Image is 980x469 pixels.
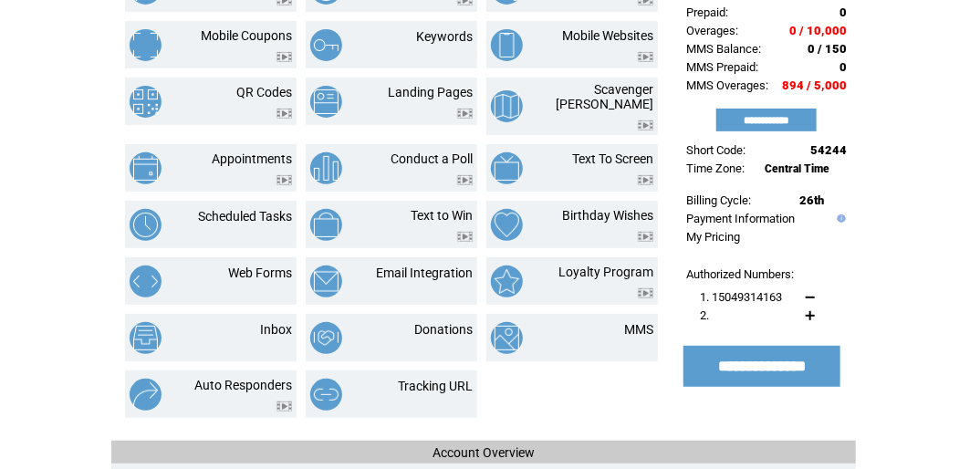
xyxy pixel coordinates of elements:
[562,208,653,223] a: Birthday Wishes
[130,29,162,61] img: mobile-coupons.png
[416,29,473,44] a: Keywords
[276,175,292,185] img: video.png
[686,78,768,92] span: MMS Overages:
[799,193,824,207] span: 26th
[310,379,342,411] img: tracking-url.png
[491,29,523,61] img: mobile-websites.png
[201,28,292,43] a: Mobile Coupons
[686,5,728,19] span: Prepaid:
[457,175,473,185] img: video.png
[638,52,653,62] img: video.png
[556,82,653,111] a: Scavenger [PERSON_NAME]
[638,232,653,242] img: video.png
[686,162,745,175] span: Time Zone:
[310,29,342,61] img: keywords.png
[491,266,523,297] img: loyalty-program.png
[789,24,847,37] span: 0 / 10,000
[130,322,162,354] img: inbox.png
[765,162,829,175] span: Central Time
[833,214,846,223] img: help.gif
[638,175,653,185] img: video.png
[276,52,292,62] img: video.png
[686,230,740,244] a: My Pricing
[130,379,162,411] img: auto-responders.png
[686,42,761,56] span: MMS Balance:
[700,308,709,322] span: 2.
[130,86,162,118] img: qr-codes.png
[433,445,535,460] span: Account Overview
[686,60,758,74] span: MMS Prepaid:
[562,28,653,43] a: Mobile Websites
[638,288,653,298] img: video.png
[491,152,523,184] img: text-to-screen.png
[457,109,473,119] img: video.png
[276,401,292,412] img: video.png
[839,5,847,19] span: 0
[212,151,292,166] a: Appointments
[414,322,473,337] a: Donations
[310,322,342,354] img: donations.png
[782,78,847,92] span: 894 / 5,000
[491,90,523,122] img: scavenger-hunt.png
[558,265,653,279] a: Loyalty Program
[310,152,342,184] img: conduct-a-poll.png
[411,208,473,223] a: Text to Win
[130,266,162,297] img: web-forms.png
[194,378,292,392] a: Auto Responders
[260,322,292,337] a: Inbox
[391,151,473,166] a: Conduct a Poll
[700,290,782,304] span: 1. 15049314163
[276,109,292,119] img: video.png
[686,24,738,37] span: Overages:
[310,266,342,297] img: email-integration.png
[686,267,794,281] span: Authorized Numbers:
[236,85,292,99] a: QR Codes
[686,212,795,225] a: Payment Information
[839,60,847,74] span: 0
[310,86,342,118] img: landing-pages.png
[686,143,745,157] span: Short Code:
[457,232,473,242] img: video.png
[810,143,847,157] span: 54244
[686,193,751,207] span: Billing Cycle:
[388,85,473,99] a: Landing Pages
[376,266,473,280] a: Email Integration
[624,322,653,337] a: MMS
[638,120,653,130] img: video.png
[198,209,292,224] a: Scheduled Tasks
[228,266,292,280] a: Web Forms
[130,152,162,184] img: appointments.png
[398,379,473,393] a: Tracking URL
[572,151,653,166] a: Text To Screen
[130,209,162,241] img: scheduled-tasks.png
[491,209,523,241] img: birthday-wishes.png
[808,42,847,56] span: 0 / 150
[491,322,523,354] img: mms.png
[310,209,342,241] img: text-to-win.png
